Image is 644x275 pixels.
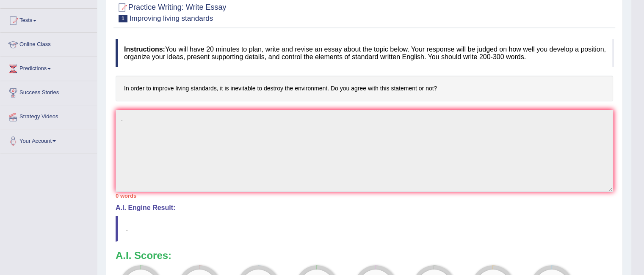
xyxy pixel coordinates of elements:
[124,46,165,53] b: Instructions:
[116,39,613,67] h4: You will have 20 minutes to plan, write and revise an essay about the topic below. Your response ...
[116,192,613,200] div: 0 words
[126,226,128,232] span: Don’t put a space before the full stop. (did you mean: .)
[119,15,127,22] span: 1
[116,1,226,22] h2: Practice Writing: Write Essay
[0,81,97,102] a: Success Stories
[0,57,97,78] a: Predictions
[0,33,97,54] a: Online Class
[0,105,97,126] a: Strategy Videos
[130,14,213,22] small: Improving living standards
[116,76,613,101] h4: In order to improve living standards, it is inevitable to destroy the environment. Do you agree w...
[0,129,97,150] a: Your Account
[116,250,171,261] b: A.I. Scores:
[116,204,613,212] h4: A.I. Engine Result:
[0,9,97,30] a: Tests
